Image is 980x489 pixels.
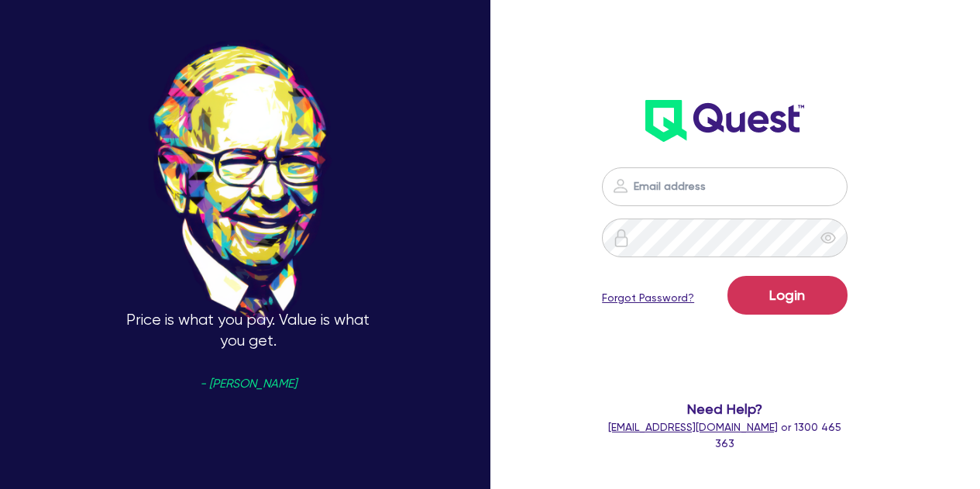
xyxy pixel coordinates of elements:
span: eye [820,230,836,246]
img: icon-password [612,229,631,247]
img: wH2k97JdezQIQAAAABJRU5ErkJggg== [645,100,804,142]
span: Need Help? [602,398,847,419]
img: icon-password [611,177,630,195]
a: Forgot Password? [602,290,694,306]
a: [EMAIL_ADDRESS][DOMAIN_NAME] [608,421,778,433]
span: - [PERSON_NAME] [200,378,297,390]
span: or 1300 465 363 [608,421,841,449]
input: Email address [602,167,847,206]
button: Login [727,276,848,315]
